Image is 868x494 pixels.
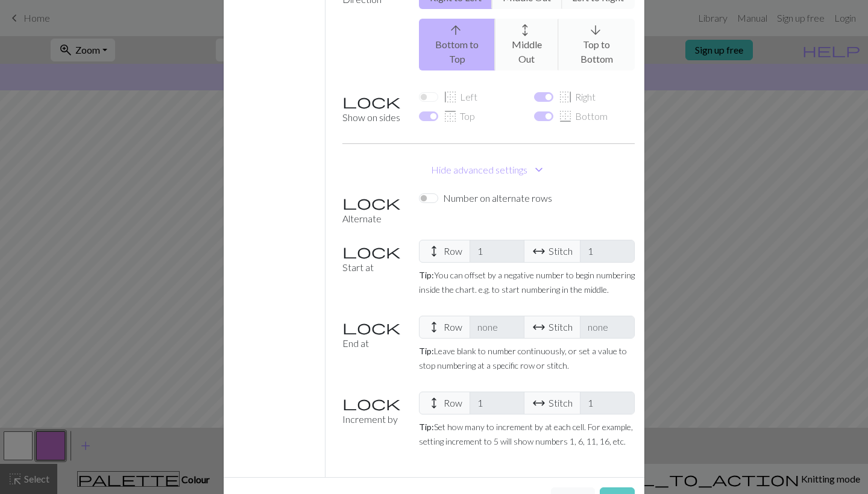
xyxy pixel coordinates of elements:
[419,270,434,280] strong: Tip:
[443,108,458,125] span: border_top
[419,422,434,432] strong: Tip:
[558,109,608,123] label: Bottom
[558,90,596,104] label: Right
[443,89,458,105] span: border_left
[443,109,475,123] label: Top
[427,243,441,260] span: height
[524,392,580,414] span: Stitch
[524,240,580,263] span: Stitch
[342,158,635,181] button: Hide advanced settings
[335,191,412,230] label: Alternate
[580,316,635,339] input: none
[532,319,546,336] span: arrow_range
[335,392,412,458] label: Increment by
[419,346,627,370] small: Leave blank to number continuously, or set a value to stop numbering at a specific row or stitch.
[443,90,477,104] label: Left
[532,395,546,411] span: arrow_range
[532,243,546,260] span: arrow_range
[470,316,524,339] input: none
[335,240,412,306] label: Start at
[427,395,441,411] span: height
[419,422,633,446] small: Set how many to increment by at each cell. For example, setting increment to 5 will show numbers ...
[524,316,580,339] span: Stitch
[419,270,635,295] small: You can offset by a negative number to begin numbering inside the chart. e.g. to start numbering ...
[427,319,441,336] span: height
[419,392,470,414] span: Row
[558,89,573,105] span: border_right
[335,316,412,382] label: End at
[419,240,470,263] span: Row
[419,316,470,339] span: Row
[443,191,552,205] label: Number on alternate rows
[335,90,412,129] label: Show on sides
[558,108,573,125] span: border_bottom
[532,161,546,178] span: expand_more
[419,346,434,356] strong: Tip:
